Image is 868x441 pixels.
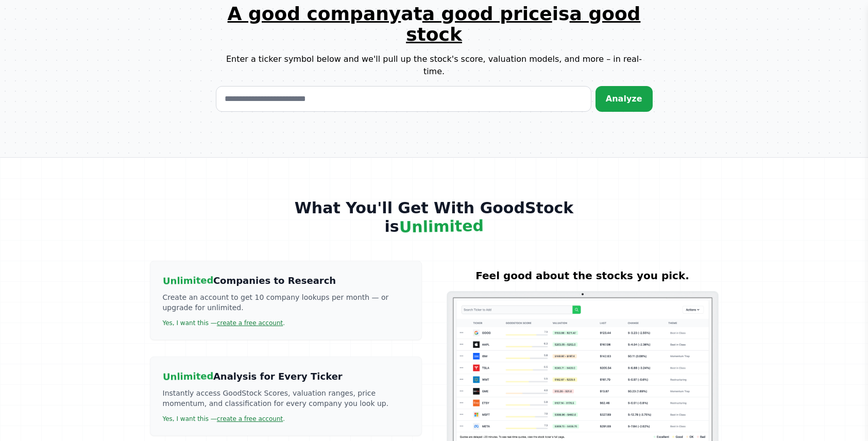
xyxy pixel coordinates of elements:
[163,274,409,288] h3: Companies to Research
[595,86,653,112] button: Analyze
[163,292,409,313] p: Create an account to get 10 company lookups per month — or upgrade for unlimited.
[606,94,642,104] span: Analyze
[399,217,484,237] span: Unlimited
[163,415,409,423] p: Yes, I want this — .
[162,369,213,384] span: Unlimited
[162,273,213,289] span: Unlimited
[216,53,653,78] p: Enter a ticker symbol below and we'll pull up the stock's score, valuation models, and more – in ...
[163,388,409,409] p: Instantly access GoodStock Scores, valuation ranges, price momentum, and classification for every...
[406,3,640,45] span: a good stock
[216,4,653,45] h1: at is
[163,369,409,384] h3: Analysis for Every Ticker
[422,3,552,24] span: a good price
[447,268,719,283] p: Feel good about the stocks you pick.
[163,319,409,327] p: Yes, I want this — .
[228,3,401,24] span: A good company
[217,415,283,422] a: create a free account
[150,199,719,236] h2: What You'll Get With GoodStock is
[217,319,283,327] a: create a free account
